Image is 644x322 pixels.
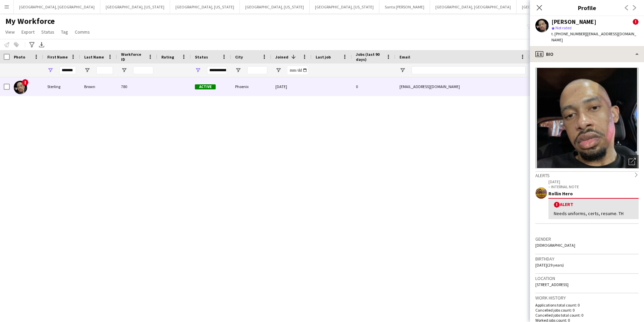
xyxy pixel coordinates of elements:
span: t. [PHONE_NUMBER] [551,31,586,36]
a: Export [19,28,37,36]
div: [EMAIL_ADDRESS][DOMAIN_NAME] [395,77,530,96]
span: Active [195,84,216,89]
span: | [EMAIL_ADDRESS][DOMAIN_NAME] [551,31,636,42]
button: [GEOGRAPHIC_DATA], [US_STATE] [310,0,379,13]
div: Alerts [535,171,639,178]
button: [GEOGRAPHIC_DATA], [US_STATE] [517,0,586,13]
span: Not rated [555,25,572,30]
span: [DEMOGRAPHIC_DATA] [535,243,575,248]
h3: Gender [535,236,639,242]
a: Tag [58,28,71,36]
div: Open photos pop-in [625,155,639,168]
div: Bio [530,46,644,62]
button: [GEOGRAPHIC_DATA], [GEOGRAPHIC_DATA] [430,0,517,13]
span: Tag [61,29,68,35]
span: Last Name [84,54,104,59]
input: Email Filter Input [412,66,526,74]
button: [GEOGRAPHIC_DATA], [US_STATE] [100,0,170,13]
div: [PERSON_NAME] [551,19,596,25]
h3: Work history [535,295,639,301]
a: Comms [72,28,93,36]
p: Cancelled jobs count: 0 [535,308,639,313]
input: City Filter Input [247,66,267,74]
div: Sterling [43,77,80,96]
div: 0 [352,77,395,96]
span: Email [399,54,410,59]
p: Applications total count: 0 [535,303,639,308]
p: [DATE] [548,179,639,184]
input: Last Name Filter Input [96,66,113,74]
a: View [3,28,17,36]
span: First Name [47,54,68,59]
span: Workforce ID [121,52,145,62]
h3: Profile [530,3,644,12]
span: ! [633,19,639,25]
span: [STREET_ADDRESS] [535,282,569,287]
span: Photo [14,54,25,59]
input: Joined Filter Input [287,66,308,74]
span: Export [21,29,35,35]
p: Cancelled jobs total count: 0 [535,313,639,318]
span: Status [41,29,54,35]
button: [GEOGRAPHIC_DATA], [US_STATE] [240,0,310,13]
button: Open Filter Menu [121,67,127,73]
button: Santa [PERSON_NAME] [379,0,430,13]
img: Sterling Brown [14,81,27,94]
a: Status [39,28,57,36]
h3: Birthday [535,256,639,262]
button: [GEOGRAPHIC_DATA], [US_STATE] [170,0,240,13]
span: My Workforce [5,16,55,26]
button: Open Filter Menu [399,67,406,73]
button: Open Filter Menu [195,67,201,73]
input: Workforce ID Filter Input [133,66,153,74]
div: Rollin Hero [548,191,639,197]
span: Status [195,54,208,59]
h3: Location [535,275,639,281]
span: City [235,54,243,59]
span: ! [554,202,560,208]
div: Phoenix [231,77,271,96]
div: Brown [80,77,117,96]
p: – INTERNAL NOTE [548,184,639,189]
img: Crew avatar or photo [535,68,639,168]
span: ! [22,79,29,86]
input: First Name Filter Input [59,66,76,74]
span: Jobs (last 90 days) [356,52,383,62]
button: [GEOGRAPHIC_DATA], [GEOGRAPHIC_DATA] [14,0,100,13]
button: Open Filter Menu [275,67,281,73]
span: Comms [75,29,90,35]
div: [DATE] [271,77,312,96]
button: Open Filter Menu [47,67,53,73]
span: View [5,29,15,35]
span: Last job [316,54,331,59]
span: [DATE] (29 years) [535,263,564,268]
div: 780 [117,77,157,96]
div: Needs uniforms, certs, resume. TH [554,210,633,216]
app-action-btn: Advanced filters [28,41,36,49]
button: Open Filter Menu [235,67,241,73]
span: Rating [161,54,174,59]
div: Alert [554,201,633,208]
app-action-btn: Export XLSX [38,41,46,49]
div: [PHONE_NUMBER] [530,77,615,96]
span: Joined [275,54,288,59]
button: Open Filter Menu [84,67,90,73]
